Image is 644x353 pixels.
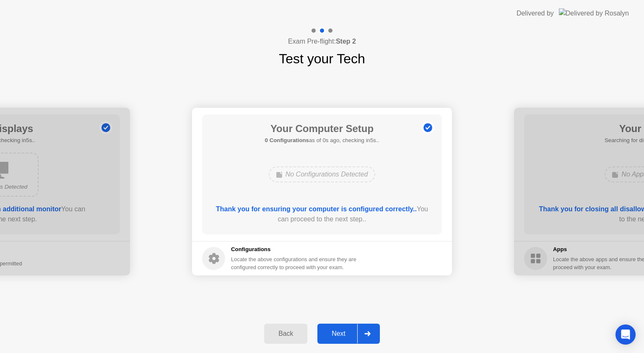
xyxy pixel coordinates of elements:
[265,136,379,145] h5: as of 0s ago, checking in5s..
[265,137,309,143] b: 0 Configurations
[279,49,365,69] h1: Test your Tech
[216,205,417,213] b: Thank you for ensuring your computer is configured correctly..
[336,38,356,45] b: Step 2
[559,8,629,18] img: Delivered by Rosalyn
[615,324,636,345] div: Open Intercom Messenger
[231,255,358,271] div: Locate the above configurations and ensure they are configured correctly to proceed with your exam.
[517,8,554,18] div: Delivered by
[265,121,379,136] h1: Your Computer Setup
[320,330,357,337] div: Next
[317,324,380,344] button: Next
[231,245,358,254] h5: Configurations
[264,324,307,344] button: Back
[214,204,430,224] div: You can proceed to the next step..
[288,36,356,47] h4: Exam Pre-flight:
[269,166,376,182] div: No Configurations Detected
[267,330,305,337] div: Back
